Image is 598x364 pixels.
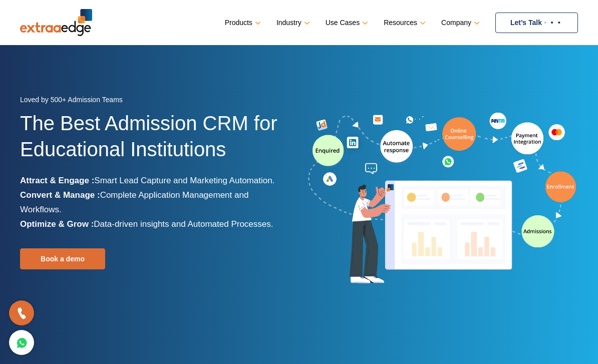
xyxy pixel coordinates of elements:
span: Complete Application Management and Workflows. [20,190,248,214]
a: Book a demo [20,248,105,269]
a: Use Cases [326,16,366,30]
a: Let’s Talk [495,13,578,33]
b: Attract & Engage : [20,176,94,185]
span: Data-driven insights and Automated Processes. [94,219,273,229]
span: Smart Lead Capture and Marketing Automation. [94,176,274,185]
h1: The Best Admission CRM for Educational Institutions [20,110,291,173]
a: Company [441,16,478,30]
b: Optimize & Grow : [20,219,94,229]
div: Loved by 500+ Admission Teams [20,93,291,110]
a: Products [225,16,259,30]
a: Industry [276,16,308,30]
a: Resources [384,16,424,30]
img: admission-software-home-page-header [307,110,578,287]
b: Convert & Manage : [20,190,100,200]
